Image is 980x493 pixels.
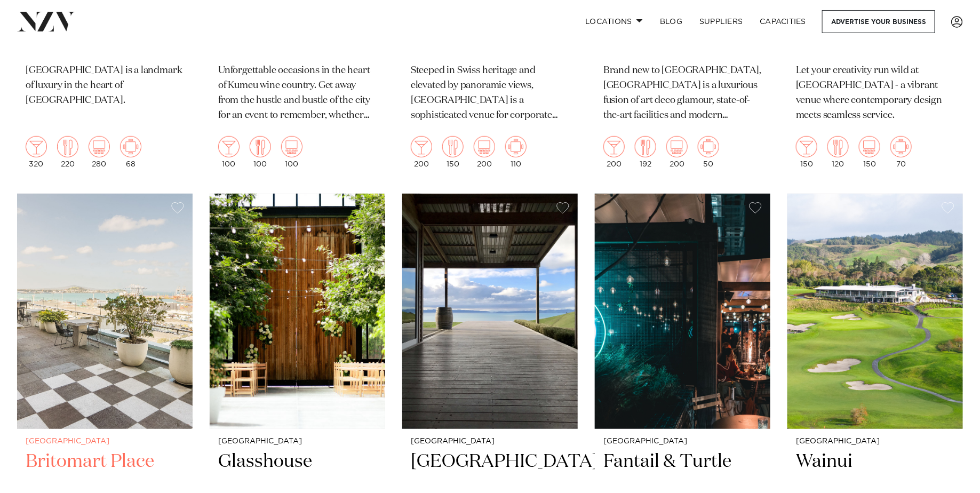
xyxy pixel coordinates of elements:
[796,136,817,157] img: cocktail.png
[250,136,271,168] div: 100
[281,136,302,168] div: 100
[691,10,751,33] a: SUPPLIERS
[603,136,625,157] img: cocktail.png
[474,136,495,168] div: 200
[89,136,110,157] img: theatre.png
[635,136,656,168] div: 192
[796,63,954,123] p: Let your creativity run wild at [GEOGRAPHIC_DATA] - a vibrant venue where contemporary design mee...
[505,136,527,157] img: meeting.png
[250,136,271,157] img: dining.png
[281,136,302,157] img: theatre.png
[26,136,47,157] img: cocktail.png
[57,136,78,157] img: dining.png
[17,12,75,31] img: nzv-logo.png
[752,10,815,33] a: Capacities
[218,136,240,168] div: 100
[26,136,47,168] div: 320
[120,136,141,168] div: 68
[57,136,78,168] div: 220
[822,10,935,33] a: Advertise your business
[26,63,184,108] p: [GEOGRAPHIC_DATA] is a landmark of luxury in the heart of [GEOGRAPHIC_DATA].
[635,136,656,157] img: dining.png
[859,136,880,168] div: 150
[827,136,849,157] img: dining.png
[218,438,377,446] small: [GEOGRAPHIC_DATA]
[411,438,569,446] small: [GEOGRAPHIC_DATA]
[442,136,464,157] img: dining.png
[218,63,377,123] p: Unforgettable occasions in the heart of Kumeu wine country. Get away from the hustle and bustle o...
[474,136,495,157] img: theatre.png
[666,136,688,157] img: theatre.png
[505,136,527,168] div: 110
[218,136,240,157] img: cocktail.png
[442,136,464,168] div: 150
[411,63,569,123] p: Steeped in Swiss heritage and elevated by panoramic views, [GEOGRAPHIC_DATA] is a sophisticated v...
[698,136,719,157] img: meeting.png
[603,63,762,123] p: Brand new to [GEOGRAPHIC_DATA], [GEOGRAPHIC_DATA] is a luxurious fusion of art deco glamour, stat...
[651,10,691,33] a: BLOG
[698,136,719,168] div: 50
[890,136,912,157] img: meeting.png
[827,136,849,168] div: 120
[577,10,651,33] a: Locations
[120,136,141,157] img: meeting.png
[796,136,817,168] div: 150
[666,136,688,168] div: 200
[859,136,880,157] img: theatre.png
[603,438,762,446] small: [GEOGRAPHIC_DATA]
[411,136,432,168] div: 200
[603,136,625,168] div: 200
[26,438,184,446] small: [GEOGRAPHIC_DATA]
[890,136,912,168] div: 70
[411,136,432,157] img: cocktail.png
[796,438,954,446] small: [GEOGRAPHIC_DATA]
[89,136,110,168] div: 280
